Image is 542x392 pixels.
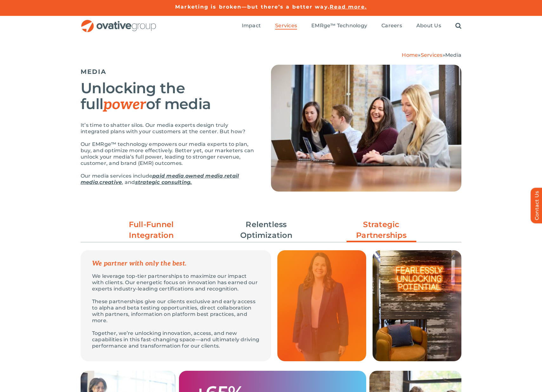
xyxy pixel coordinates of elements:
a: Home [402,52,418,58]
em: power [103,96,146,114]
a: Strategic Partnerships [347,219,416,244]
span: Services [275,23,297,29]
ul: Post Filters [81,216,461,244]
span: Media [445,52,461,58]
p: Our media services include , , , , and [81,173,255,186]
a: Relentless Optimization [231,219,301,241]
a: Careers [381,23,402,29]
a: Full-Funnel Integration [116,219,186,241]
a: EMRge™ Technology [311,23,367,29]
a: Marketing is broken—but there’s a better way. [175,4,330,10]
img: Media – Hero [271,65,461,192]
a: Impact [242,23,261,29]
h2: Unlocking the full of media [81,80,255,113]
p: We partner with only the best. [92,260,260,267]
p: We leverage top-tier partnerships to maximize our impact with clients. Our energetic focus on inn... [92,273,260,292]
a: OG_Full_horizontal_RGB [81,19,157,25]
a: Services [275,23,297,29]
a: creative [99,179,122,185]
p: Together, we’re unlocking innovation, access, and new capabilities in this fast-changing space—an... [92,330,260,349]
a: Read more. [330,4,367,10]
span: EMRge™ Technology [311,23,367,29]
h5: MEDIA [81,68,255,75]
a: strategic consulting. [135,179,192,185]
img: Media – Grid 1 [373,250,461,361]
a: owned media [185,173,223,179]
a: Search [455,23,461,29]
span: About Us [416,23,441,29]
p: It’s time to shatter silos. Our media experts design truly integrated plans with your customers a... [81,122,255,135]
span: » » [402,52,461,58]
a: Services [421,52,443,58]
span: Impact [242,23,261,29]
a: paid media [152,173,184,179]
a: About Us [416,23,441,29]
span: Careers [381,23,402,29]
img: Media – Grid Quote 3 [277,250,366,361]
p: These partnerships give our clients exclusive and early access to alpha and beta testing opportun... [92,298,260,324]
nav: Menu [242,16,461,36]
a: retail media [81,173,239,185]
p: Our EMRge™ technology empowers our media experts to plan, buy, and optimize more effectively. Bet... [81,141,255,167]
